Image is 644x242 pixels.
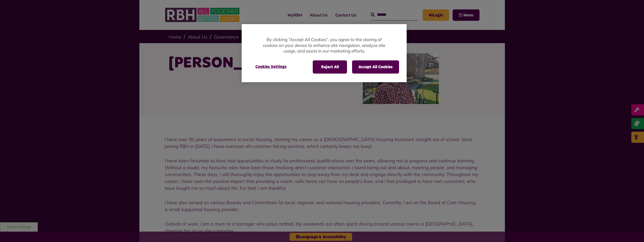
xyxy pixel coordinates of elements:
div: Cookie banner [242,24,407,82]
p: By clicking “Accept All Cookies”, you agree to the storing of cookies on your device to enhance s... [262,37,386,54]
button: Reject All [313,60,347,74]
button: Accept All Cookies [352,60,399,74]
button: Cookies Settings [249,60,293,73]
div: Privacy [242,24,407,82]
